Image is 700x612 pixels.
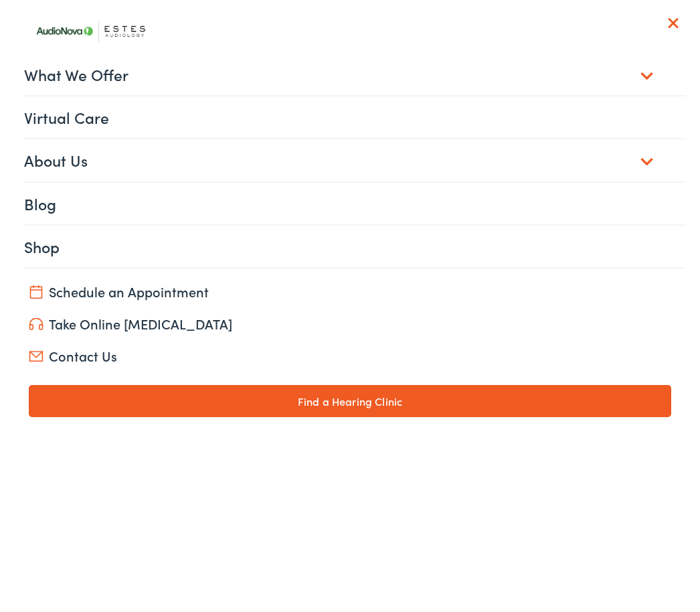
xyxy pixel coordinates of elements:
[29,346,671,365] a: Contact Us
[24,96,686,138] a: Virtual Care
[24,54,686,95] a: What We Offer
[29,282,671,301] a: Schedule an Appointment
[29,385,671,417] a: Find a Hearing Clinic
[29,285,43,299] img: utility icon
[29,352,43,362] img: utility icon
[24,226,686,267] a: Shop
[24,139,686,181] a: About Us
[29,318,43,331] img: utility icon
[29,314,671,333] a: Take Online [MEDICAL_DATA]
[24,183,686,224] a: Blog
